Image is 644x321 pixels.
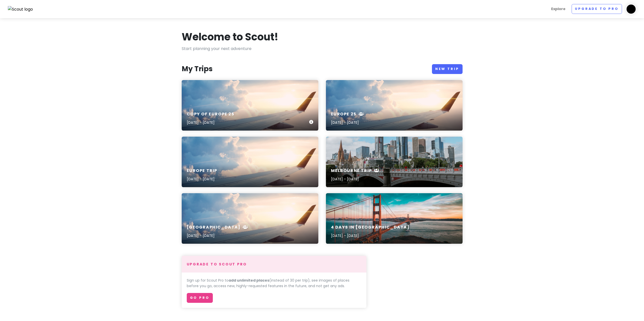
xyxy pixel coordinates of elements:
[187,225,248,230] h6: [GEOGRAPHIC_DATA]
[572,4,622,14] a: Upgrade to Pro
[187,168,218,174] h6: Europe Trip
[182,80,318,131] a: aerial photography of airlinerCopy of Europe 25[DATE] - [DATE]
[182,193,318,244] a: aerial photography of airliner[GEOGRAPHIC_DATA][DATE] - [DATE]
[187,176,218,182] p: [DATE] - [DATE]
[187,262,361,266] h4: Upgrade to Scout Pro
[626,4,636,14] img: User profile
[549,4,568,14] a: Explore
[182,30,278,43] h1: Welcome to Scout!
[331,176,380,182] p: [DATE] - [DATE]
[187,112,235,117] h6: Copy of Europe 25
[228,278,269,283] strong: add unlimited places
[326,80,463,131] a: aerial photography of airlinerEurope 25[DATE] - [DATE]
[331,225,410,230] h6: 4 Days in [GEOGRAPHIC_DATA]
[331,233,410,238] p: [DATE] - [DATE]
[432,64,463,74] a: New Trip
[331,112,364,117] h6: Europe 25
[182,64,213,73] h3: My Trips
[8,6,33,13] img: Scout logo
[187,293,213,303] a: Go Pro
[187,120,235,125] p: [DATE] - [DATE]
[182,137,318,187] a: aerial photography of airlinerEurope Trip[DATE] - [DATE]
[326,137,463,187] a: white bridge across city buildingsMelbourne Trip[DATE] - [DATE]
[331,120,364,125] p: [DATE] - [DATE]
[187,278,361,289] p: Sign up for Scout Pro to (instead of 30 per trip), see images of places before you go, access new...
[182,45,463,52] p: Start planning your next adventure
[331,168,380,174] h6: Melbourne Trip
[326,193,463,244] a: 4 Days in [GEOGRAPHIC_DATA][DATE] - [DATE]
[187,233,248,238] p: [DATE] - [DATE]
